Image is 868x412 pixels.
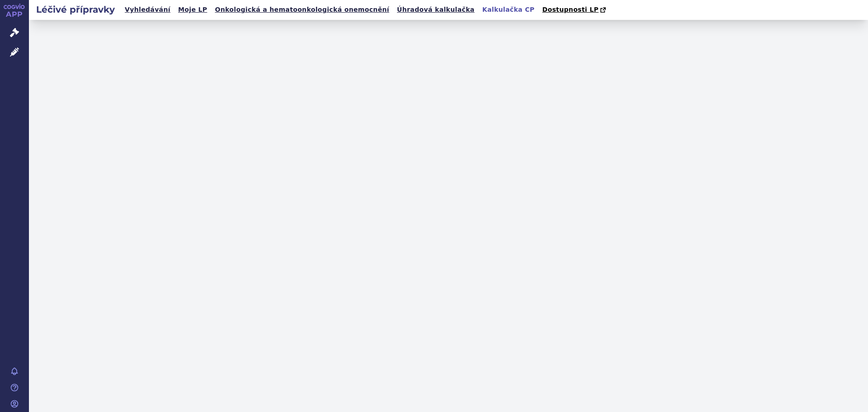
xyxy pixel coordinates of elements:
h2: Léčivé přípravky [29,3,122,16]
a: Vyhledávání [122,4,173,16]
a: Úhradová kalkulačka [394,4,477,16]
a: Kalkulačka CP [480,4,538,16]
span: Dostupnosti LP [542,6,599,13]
a: Dostupnosti LP [539,4,610,16]
a: Onkologická a hematoonkologická onemocnění [212,4,392,16]
a: Moje LP [175,4,210,16]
